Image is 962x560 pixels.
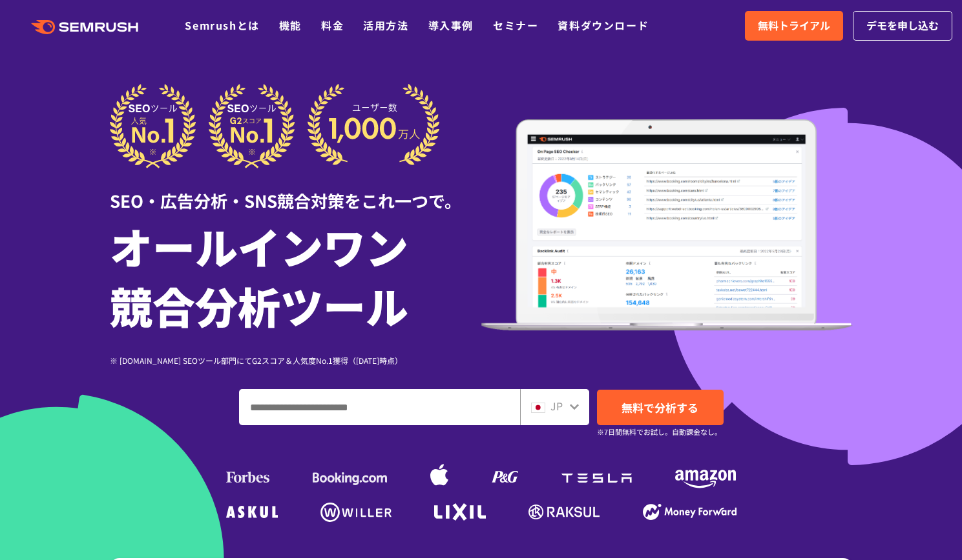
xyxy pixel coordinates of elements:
div: SEO・広告分析・SNS競合対策をこれ一つで。 [110,168,481,213]
a: 無料トライアル [745,11,843,41]
a: Semrushとは [185,17,259,33]
input: ドメイン、キーワードまたはURLを入力してください [240,390,519,425]
a: 活用方法 [363,17,408,33]
a: 無料で分析する [597,390,724,425]
a: 導入事例 [428,17,474,33]
span: 無料で分析する [622,399,698,415]
a: セミナー [493,17,538,33]
a: 資料ダウンロード [558,17,649,33]
div: ※ [DOMAIN_NAME] SEOツール部門にてG2スコア＆人気度No.1獲得（[DATE]時点） [110,354,481,366]
a: 機能 [279,17,302,33]
span: 無料トライアル [758,17,830,34]
span: JP [550,398,563,414]
a: 料金 [321,17,344,33]
small: ※7日間無料でお試し。自動課金なし。 [597,426,722,438]
h1: オールインワン 競合分析ツール [110,216,481,335]
a: デモを申し込む [853,11,952,41]
span: デモを申し込む [866,17,939,34]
